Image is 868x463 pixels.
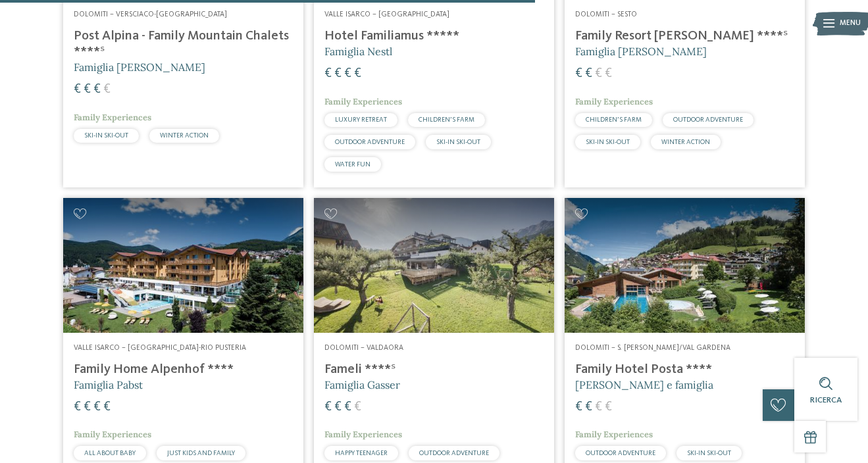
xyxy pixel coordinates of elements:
span: Dolomiti – S. [PERSON_NAME]/Val Gardena [575,344,730,352]
span: Famiglia Pabst [74,378,143,391]
span: € [93,401,101,414]
span: € [344,67,351,80]
span: € [93,83,101,96]
span: Famiglia [PERSON_NAME] [575,45,707,58]
img: Cercate un hotel per famiglie? Qui troverete solo i migliori! [565,198,805,333]
span: LUXURY RETREAT [335,116,387,123]
span: WINTER ACTION [160,132,209,139]
span: OUTDOOR ADVENTURE [419,450,489,456]
span: € [334,401,342,414]
span: Dolomiti – Sesto [575,11,637,18]
span: Dolomiti – Versciaco-[GEOGRAPHIC_DATA] [74,11,227,18]
span: € [354,67,361,80]
span: Family Experiences [74,112,151,123]
span: Famiglia Nestl [324,45,392,58]
span: € [74,83,81,96]
span: € [324,67,332,80]
span: SKI-IN SKI-OUT [84,132,128,139]
span: Dolomiti – Valdaora [324,344,403,352]
h4: Family Resort [PERSON_NAME] ****ˢ [575,28,794,44]
span: WATER FUN [335,161,370,168]
span: € [334,67,342,80]
span: Family Experiences [324,96,402,107]
span: € [605,67,612,80]
span: OUTDOOR ADVENTURE [335,139,405,145]
span: € [595,67,602,80]
span: HAPPY TEENAGER [335,450,388,456]
span: SKI-IN SKI-OUT [436,139,480,145]
span: € [84,83,91,96]
span: CHILDREN’S FARM [419,116,474,123]
span: € [344,401,351,414]
span: € [74,401,81,414]
span: Famiglia [PERSON_NAME] [74,61,205,74]
img: Family Home Alpenhof **** [63,198,303,333]
span: ALL ABOUT BABY [84,450,136,456]
span: OUTDOOR ADVENTURE [673,116,743,123]
span: € [585,401,592,414]
h4: Post Alpina - Family Mountain Chalets ****ˢ [74,28,293,60]
span: SKI-IN SKI-OUT [687,450,731,456]
span: € [585,67,592,80]
span: € [324,401,332,414]
span: € [575,67,582,80]
span: € [605,401,612,414]
img: Cercate un hotel per famiglie? Qui troverete solo i migliori! [314,198,554,333]
span: Family Experiences [575,96,653,107]
span: € [84,401,91,414]
span: OUTDOOR ADVENTURE [586,450,655,456]
span: SKI-IN SKI-OUT [586,139,630,145]
span: € [354,401,361,414]
span: Family Experiences [575,429,653,440]
span: Valle Isarco – [GEOGRAPHIC_DATA]-Rio Pusteria [74,344,246,352]
span: Valle Isarco – [GEOGRAPHIC_DATA] [324,11,449,18]
h4: Family Home Alpenhof **** [74,362,293,378]
span: WINTER ACTION [661,139,710,145]
span: € [103,401,111,414]
span: Family Experiences [324,429,402,440]
span: € [103,83,111,96]
span: Famiglia Gasser [324,378,400,391]
span: € [595,401,602,414]
span: CHILDREN’S FARM [586,116,642,123]
span: JUST KIDS AND FAMILY [167,450,235,456]
h4: Family Hotel Posta **** [575,362,794,378]
span: Ricerca [810,396,842,404]
span: Family Experiences [74,429,151,440]
span: [PERSON_NAME] e famiglia [575,378,713,391]
span: € [575,401,582,414]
